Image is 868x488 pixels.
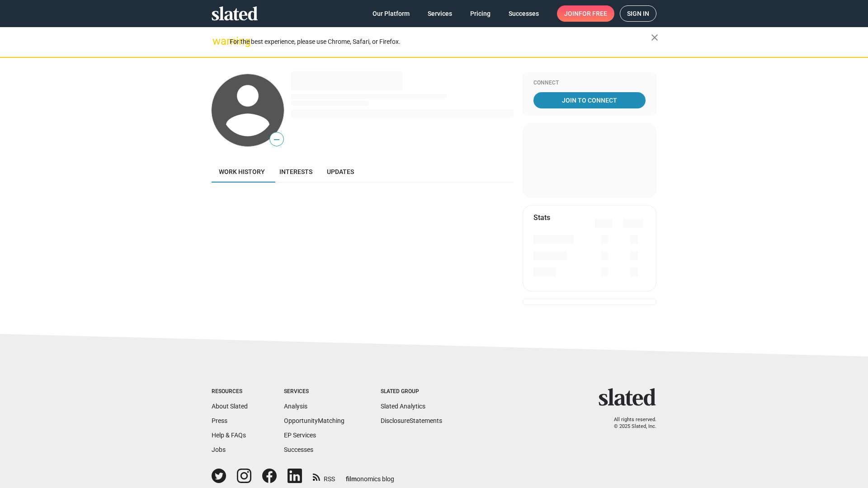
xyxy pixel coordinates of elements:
a: Slated Analytics [381,403,425,410]
span: Updates [327,168,354,175]
mat-icon: close [649,32,660,43]
a: Analysis [284,403,307,410]
a: filmonomics blog [346,468,394,483]
span: Our Platform [373,5,410,22]
a: Join To Connect [533,92,646,108]
a: Help & FAQs [212,432,246,439]
a: Successes [501,5,546,22]
a: Press [212,417,227,424]
a: Work history [212,161,272,183]
a: About Slated [212,403,248,410]
a: Services [420,5,459,22]
span: film [346,475,357,483]
a: Joinfor free [557,5,614,22]
span: Sign in [627,6,649,21]
a: Successes [284,446,313,453]
a: Updates [320,161,361,183]
a: Pricing [463,5,498,22]
div: Services [284,388,344,395]
a: DisclosureStatements [381,417,442,424]
div: Connect [533,80,646,87]
div: For the best experience, please use Chrome, Safari, or Firefox. [230,36,651,48]
a: EP Services [284,432,316,439]
mat-icon: warning [212,36,223,47]
div: Resources [212,388,248,395]
p: All rights reserved. © 2025 Slated, Inc. [604,417,656,430]
div: Slated Group [381,388,442,395]
a: Sign in [620,5,656,22]
a: Interests [272,161,320,183]
span: Services [428,5,452,22]
span: Work history [219,168,265,175]
mat-card-title: Stats [533,213,550,222]
span: for free [579,5,607,22]
a: RSS [313,469,335,483]
a: OpportunityMatching [284,417,344,424]
a: Our Platform [365,5,417,22]
span: Join To Connect [535,92,644,108]
span: Successes [509,5,539,22]
span: Interests [279,168,312,175]
span: — [270,134,283,145]
a: Jobs [212,446,226,453]
span: Join [564,5,607,22]
span: Pricing [470,5,491,22]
